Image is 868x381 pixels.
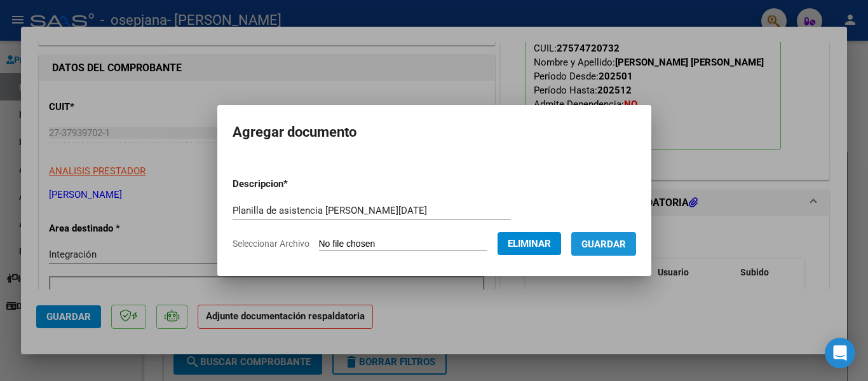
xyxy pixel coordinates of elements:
button: Eliminar [498,232,561,255]
span: Eliminar [508,238,551,249]
button: Guardar [571,232,636,256]
p: Descripcion [233,177,354,191]
span: Seleccionar Archivo [233,239,309,249]
span: Guardar [581,239,626,250]
h2: Agregar documento [233,120,636,144]
div: Open Intercom Messenger [825,338,855,368]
